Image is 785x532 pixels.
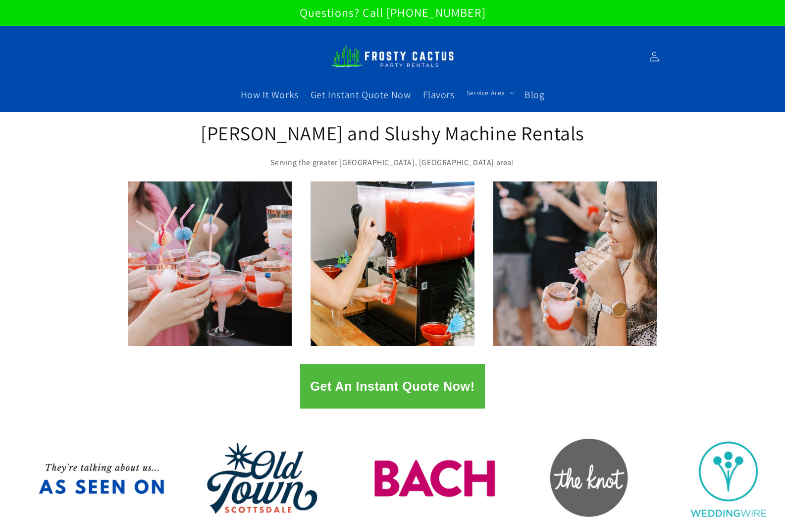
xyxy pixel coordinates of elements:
a: Flavors [417,82,461,107]
span: Flavors [423,88,455,101]
p: Serving the greater [GEOGRAPHIC_DATA], [GEOGRAPHIC_DATA] area! [200,156,586,170]
span: Get Instant Quote Now [311,88,411,101]
button: Get An Instant Quote Now! [300,364,484,409]
img: Frosty Cactus Margarita machine rentals Slushy machine rentals dirt soda dirty slushies [331,40,455,73]
summary: Service Area [461,82,519,103]
a: Blog [519,82,550,107]
a: How It Works [235,82,305,107]
span: Blog [524,88,544,101]
span: How It Works [241,88,299,101]
a: Get Instant Quote Now [305,82,417,107]
span: Service Area [467,88,505,97]
h2: [PERSON_NAME] and Slushy Machine Rentals [200,120,586,146]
